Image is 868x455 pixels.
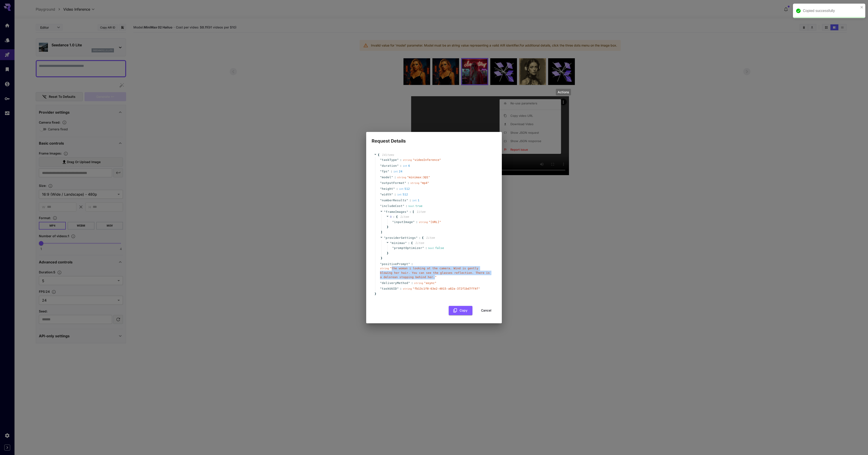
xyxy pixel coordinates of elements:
[397,193,402,196] span: int
[403,204,404,208] span: "
[410,182,419,185] span: string
[390,215,392,218] span: 0
[428,246,444,250] div: false
[382,204,403,208] span: includeCost
[400,158,402,162] span: :
[409,198,411,203] span: :
[380,199,382,202] span: "
[403,164,410,168] div: 6
[392,220,394,224] span: "
[382,169,387,174] span: fps
[382,281,408,285] span: deliveryMethod
[391,176,393,179] span: "
[382,158,397,162] span: taskType
[380,256,382,260] span: }
[408,181,409,185] span: :
[380,164,382,167] span: "
[408,205,415,208] span: bool
[386,236,416,239] span: providerSettings
[426,236,435,239] span: 1 item
[393,169,402,174] div: 24
[399,187,410,191] div: 512
[382,175,391,180] span: model
[382,164,397,168] span: duration
[428,247,434,250] span: bool
[374,292,376,296] span: }
[406,210,408,213] span: "
[407,176,430,179] span: " minimax:3@1 "
[378,153,380,157] span: {
[384,236,386,239] span: "
[422,246,424,250] span: "
[382,153,394,157] span: 14 item s
[408,262,410,266] span: "
[476,306,496,315] button: Cancel
[420,181,429,185] span: " mp4 "
[382,187,393,191] span: height
[386,225,389,229] span: }
[396,215,398,219] span: {
[416,210,425,213] span: 1 item
[393,187,395,190] span: "
[408,281,410,285] span: "
[380,267,490,279] span: " the woman i looking at the camera. Wind is gently blowing her hair. You can see the glasses ref...
[411,262,413,266] span: :
[425,246,427,250] span: :
[556,89,571,95] div: Actions
[366,132,502,145] h2: Request Details
[380,204,382,208] span: "
[403,159,412,162] span: string
[392,241,405,245] span: minimax
[384,210,386,213] span: "
[400,164,402,168] span: :
[382,181,404,185] span: outputFormat
[396,187,398,191] span: :
[408,204,422,208] div: true
[390,241,392,245] span: "
[400,215,409,218] span: 1 item
[382,192,391,197] span: width
[380,170,382,173] span: "
[394,246,422,250] span: promptOptimizer
[380,287,382,290] span: "
[394,175,396,180] span: :
[391,169,392,174] span: :
[380,262,382,266] span: "
[408,241,410,245] span: :
[397,192,408,197] div: 512
[415,241,424,245] span: 1 item
[403,164,407,167] span: int
[400,286,402,291] span: :
[380,281,382,285] span: "
[399,188,403,190] span: int
[394,220,413,224] span: inputImage
[416,236,418,239] span: "
[416,220,418,224] span: :
[391,193,393,196] span: "
[405,241,407,245] span: "
[397,164,399,167] span: "
[413,287,480,290] span: " fb13c1f0-63e2-4015-a82a-372f1bd7ff4f "
[422,236,424,240] span: {
[406,204,407,208] span: :
[397,158,399,162] span: "
[387,170,389,173] span: "
[409,210,411,214] span: :
[424,281,436,285] span: " async "
[382,198,406,203] span: numberResults
[860,5,863,9] button: close
[419,221,428,224] span: string
[382,262,408,266] span: positivePrompt
[412,198,420,203] div: 1
[413,210,414,214] span: [
[414,282,423,285] span: string
[386,251,389,256] span: }
[803,8,859,14] div: Copied successfully
[380,193,382,196] span: "
[380,267,389,270] span: string
[397,287,399,290] span: "
[411,241,413,245] span: {
[380,176,382,179] span: "
[449,306,472,315] button: Copy
[404,181,406,185] span: "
